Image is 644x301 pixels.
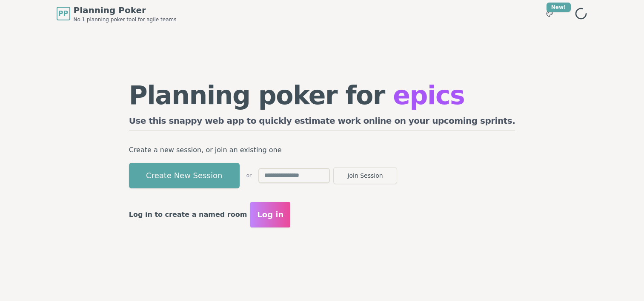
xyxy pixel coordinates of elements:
[57,4,177,23] a: PPPlanning PokerNo.1 planning poker tool for agile teams
[74,4,177,16] span: Planning Poker
[74,16,177,23] span: No.1 planning poker tool for agile teams
[129,82,515,108] h1: Planning poker for
[129,144,515,156] p: Create a new session, or join an existing one
[250,202,290,227] button: Log in
[257,209,283,221] span: Log in
[393,80,464,110] span: epics
[129,163,240,188] button: Create New Session
[129,115,515,131] h2: Use this snappy web app to quickly estimate work online on your upcoming sprints.
[333,167,397,184] button: Join Session
[129,209,247,221] p: Log in to create a named room
[58,9,68,19] span: PP
[246,172,252,179] span: or
[547,3,571,12] div: New!
[542,6,557,21] button: New!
